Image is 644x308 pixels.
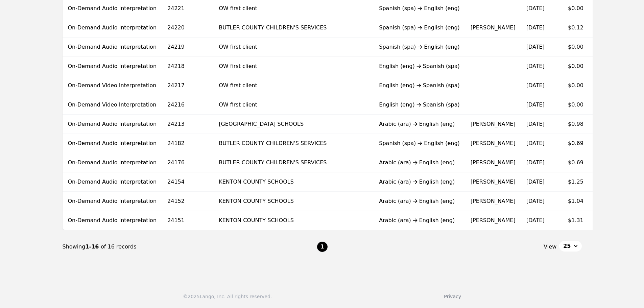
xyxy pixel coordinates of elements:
[213,38,374,57] td: OW first client
[526,217,545,223] time: [DATE]
[63,76,162,95] td: On-Demand Video Interpretation
[526,101,545,108] time: [DATE]
[526,159,545,166] time: [DATE]
[63,38,162,57] td: On-Demand Audio Interpretation
[213,18,374,38] td: BUTLER COUNTY CHILDREN'S SERVICES
[465,153,521,172] td: [PERSON_NAME]
[465,211,521,230] td: [PERSON_NAME]
[444,294,461,299] a: Privacy
[213,76,374,95] td: OW first client
[526,63,545,69] time: [DATE]
[162,95,213,115] td: 24216
[563,153,594,172] td: $0.69
[379,4,460,13] div: Spanish (spa) English (eng)
[379,101,460,109] div: English (eng) Spanish (spa)
[162,115,213,134] td: 24213
[379,24,460,32] div: Spanish (spa) English (eng)
[213,57,374,76] td: OW first client
[379,139,460,147] div: Spanish (spa) English (eng)
[379,81,460,90] div: English (eng) Spanish (spa)
[213,153,374,172] td: BUTLER COUNTY CHILDREN'S SERVICES
[563,95,594,115] td: $0.00
[162,211,213,230] td: 24151
[63,134,162,153] td: On-Demand Audio Interpretation
[526,82,545,89] time: [DATE]
[526,24,545,31] time: [DATE]
[563,192,594,211] td: $1.04
[379,197,460,205] div: Arabic (ara) English (eng)
[63,211,162,230] td: On-Demand Audio Interpretation
[563,76,594,95] td: $0.00
[63,243,317,251] div: Showing of 16 records
[162,192,213,211] td: 24152
[563,38,594,57] td: $0.00
[563,57,594,76] td: $0.00
[465,134,521,153] td: [PERSON_NAME]
[162,134,213,153] td: 24182
[213,172,374,192] td: KENTON COUNTY SCHOOLS
[379,62,460,70] div: English (eng) Spanish (spa)
[63,57,162,76] td: On-Demand Audio Interpretation
[213,211,374,230] td: KENTON COUNTY SCHOOLS
[465,18,521,38] td: [PERSON_NAME]
[526,44,545,50] time: [DATE]
[563,211,594,230] td: $1.31
[465,172,521,192] td: [PERSON_NAME]
[563,18,594,38] td: $0.12
[526,140,545,146] time: [DATE]
[379,43,460,51] div: Spanish (spa) English (eng)
[63,153,162,172] td: On-Demand Audio Interpretation
[379,120,460,128] div: Arabic (ara) English (eng)
[162,153,213,172] td: 24176
[379,159,460,167] div: Arabic (ara) English (eng)
[213,115,374,134] td: [GEOGRAPHIC_DATA] SCHOOLS
[563,242,571,250] span: 25
[162,172,213,192] td: 24154
[544,243,556,251] span: View
[85,243,101,250] span: 1-16
[213,192,374,211] td: KENTON COUNTY SCHOOLS
[526,198,545,204] time: [DATE]
[162,18,213,38] td: 24220
[526,5,545,11] time: [DATE]
[559,241,581,252] button: 25
[63,18,162,38] td: On-Demand Audio Interpretation
[63,115,162,134] td: On-Demand Audio Interpretation
[213,95,374,115] td: OW first client
[162,76,213,95] td: 24217
[183,293,272,300] div: © 2025 Lango, Inc. All rights reserved.
[526,121,545,127] time: [DATE]
[379,216,460,224] div: Arabic (ara) English (eng)
[379,178,460,186] div: Arabic (ara) English (eng)
[563,172,594,192] td: $1.25
[162,57,213,76] td: 24218
[526,179,545,185] time: [DATE]
[162,38,213,57] td: 24219
[63,192,162,211] td: On-Demand Audio Interpretation
[563,115,594,134] td: $0.98
[465,192,521,211] td: [PERSON_NAME]
[563,134,594,153] td: $0.69
[63,230,582,263] nav: Page navigation
[465,115,521,134] td: [PERSON_NAME]
[63,95,162,115] td: On-Demand Video Interpretation
[213,134,374,153] td: BUTLER COUNTY CHILDREN'S SERVICES
[63,172,162,192] td: On-Demand Audio Interpretation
